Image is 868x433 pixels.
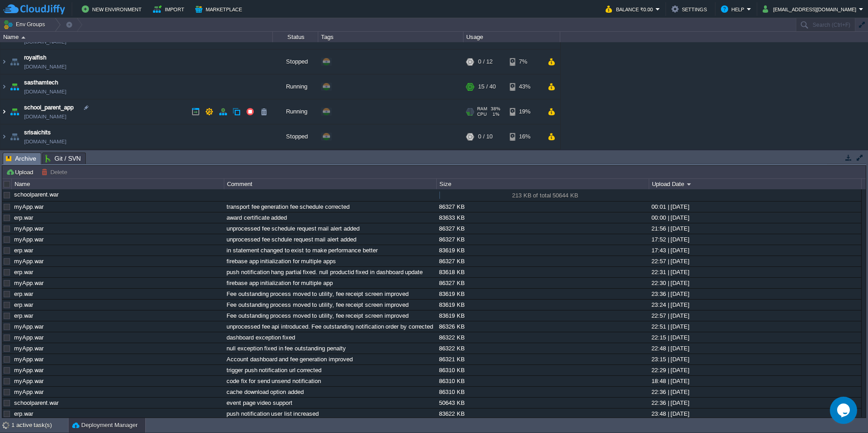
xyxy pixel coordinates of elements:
div: 22:36 | [DATE] [649,398,861,408]
div: Stopped [273,49,318,74]
button: Balance ₹0.00 [606,4,656,15]
div: 83619 KB [437,310,648,321]
button: Marketplace [195,4,245,15]
div: unprocessed fee schdule request mail alert added [224,234,436,245]
div: 86327 KB [437,202,648,212]
div: 00:00 | [DATE] [649,212,861,223]
span: CPU [477,112,487,117]
div: 83618 KB [437,267,648,277]
a: myApp.war [14,225,44,232]
a: myApp.war [14,236,44,243]
div: 23:15 | [DATE] [649,354,861,364]
div: 83622 KB [437,408,648,419]
div: Name [1,32,272,42]
div: 86310 KB [437,387,648,397]
span: Archive [6,153,36,164]
div: 86321 KB [437,354,648,364]
div: 17:43 | [DATE] [649,245,861,256]
div: Fee outstanding process moved to utility, fee receipt screen improved [224,300,436,310]
a: [DOMAIN_NAME] [24,137,66,146]
a: erp.war [14,269,33,276]
div: 22:57 | [DATE] [649,310,861,321]
iframe: chat widget [830,397,859,424]
a: myApp.war [14,203,44,210]
button: New Environment [82,4,144,15]
div: Stopped [273,124,318,149]
div: 86327 KB [437,234,648,245]
div: Size [437,179,649,189]
a: myApp.war [14,323,44,330]
div: 22:51 | [DATE] [649,321,861,332]
a: erp.war [14,290,33,297]
div: 50643 KB [437,398,648,408]
img: AMDAwAAAACH5BAEAAAAALAAAAAABAAEAAAICRAEAOw== [8,99,21,124]
a: erp.war [14,410,33,417]
div: Fee outstanding process moved to utility, fee receipt screen improved [224,289,436,299]
a: myApp.war [14,334,44,341]
div: 43% [510,74,539,99]
div: Account dashboard and fee generation improved [224,354,436,364]
div: null exception fixed in fee outstanding penalty [224,343,436,354]
a: myApp.war [14,389,44,395]
a: myApp.war [14,280,44,286]
div: 16% [510,124,539,149]
button: Import [153,4,187,15]
div: Usage [464,32,560,42]
div: push notification user list increased [224,408,436,419]
div: 17:52 | [DATE] [649,234,861,245]
div: 7% [510,49,539,74]
div: 22:15 | [DATE] [649,332,861,343]
div: Tags [319,32,463,42]
div: 22:57 | [DATE] [649,256,861,266]
button: Upload [6,168,36,176]
div: in statement changed to exist to make performance better [224,245,436,256]
button: Settings [671,4,710,15]
span: srisaichits [24,128,51,137]
div: 86310 KB [437,376,648,386]
div: cache download option added [224,387,436,397]
a: erp.war [14,301,33,308]
div: 21:56 | [DATE] [649,223,861,234]
div: 213 KB of total 50644 KB [442,192,649,202]
div: 83619 KB [437,300,648,310]
div: unprocessed fee api introduced. Fee outstanding notification order by corrected [224,321,436,332]
div: trigger push notification url corrected [224,365,436,375]
a: school_parent_app [24,103,74,112]
div: 19% [510,99,539,124]
span: 1% [490,112,499,117]
img: AMDAwAAAACH5BAEAAAAALAAAAAABAAEAAAICRAEAOw== [0,49,8,74]
div: Running [273,99,318,124]
div: 23:36 | [DATE] [649,289,861,299]
div: dashboard exception fixed [224,332,436,343]
div: code fix for send unsend notification [224,376,436,386]
a: myApp.war [14,345,44,352]
div: 86322 KB [437,332,648,343]
div: Fee outstanding process moved to utility, fee receipt screen improved [224,310,436,321]
div: 83619 KB [437,245,648,256]
a: myApp.war [14,367,44,374]
img: AMDAwAAAACH5BAEAAAAALAAAAAABAAEAAAICRAEAOw== [8,124,21,149]
a: sasthamtech [24,78,58,87]
div: Running [273,74,318,99]
button: Help [721,4,747,15]
a: royalfish [24,53,46,62]
span: RAM [477,106,487,112]
button: Delete [41,168,70,176]
div: 1 active task(s) [11,418,68,433]
span: 38% [491,106,500,112]
img: CloudJiffy [3,4,65,15]
a: erp.war [14,214,33,221]
div: Comment [225,179,436,189]
a: erp.war [14,247,33,254]
img: AMDAwAAAACH5BAEAAAAALAAAAAABAAEAAAICRAEAOw== [0,124,8,149]
div: 00:01 | [DATE] [649,202,861,212]
div: 22:31 | [DATE] [649,267,861,277]
div: firebase app initialization for multiple apps [224,256,436,266]
span: Git / SVN [45,153,81,164]
div: 0 / 12 [478,49,493,74]
div: 83633 KB [437,212,648,223]
a: erp.war [14,312,33,319]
